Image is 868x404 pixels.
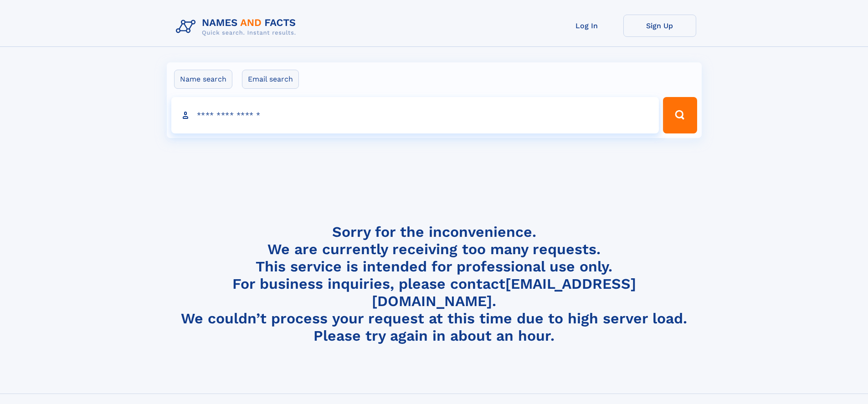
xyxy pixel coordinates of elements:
[550,15,623,37] a: Log In
[242,70,299,89] label: Email search
[623,15,696,37] a: Sign Up
[174,70,232,89] label: Name search
[171,97,659,133] input: search input
[172,15,303,39] img: Logo Names and Facts
[172,223,696,345] h4: Sorry for the inconvenience. We are currently receiving too many requests. This service is intend...
[663,97,697,133] button: Search Button
[372,275,636,310] a: [EMAIL_ADDRESS][DOMAIN_NAME]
